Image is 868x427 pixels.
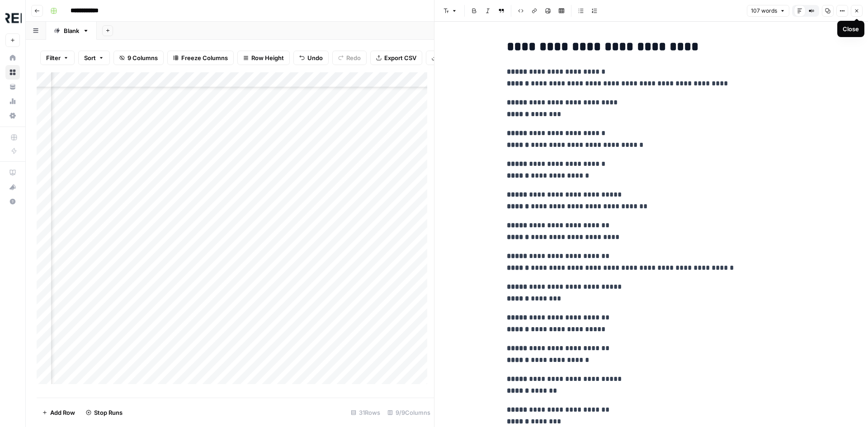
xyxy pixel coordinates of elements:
div: 31 Rows [347,405,384,420]
button: Workspace: Threepipe Reply [5,7,20,30]
button: Row Height [237,51,290,65]
span: Export CSV [384,53,416,62]
a: Your Data [5,80,20,94]
img: Threepipe Reply Logo [5,10,22,27]
span: Row Height [251,53,284,62]
span: Undo [307,53,323,62]
span: Stop Runs [94,408,123,417]
button: 9 Columns [113,51,164,65]
span: Freeze Columns [181,53,228,62]
button: 107 words [747,5,789,17]
a: Home [5,51,20,65]
span: 107 words [751,7,777,15]
button: What's new? [5,180,20,194]
button: Sort [78,51,110,65]
a: Usage [5,94,20,108]
div: 9/9 Columns [384,405,434,420]
a: Blank [46,22,97,40]
span: Filter [46,53,61,62]
span: Sort [84,53,96,62]
a: Settings [5,108,20,123]
button: Redo [332,51,367,65]
button: Freeze Columns [167,51,234,65]
span: Add Row [50,408,75,417]
a: AirOps Academy [5,165,20,180]
a: Browse [5,65,20,80]
button: Undo [293,51,329,65]
button: Filter [40,51,75,65]
div: Blank [64,26,79,35]
button: Help + Support [5,194,20,209]
span: Redo [346,53,361,62]
span: 9 Columns [127,53,158,62]
div: What's new? [6,180,19,194]
button: Stop Runs [80,405,128,420]
button: Export CSV [370,51,422,65]
button: Add Row [37,405,80,420]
